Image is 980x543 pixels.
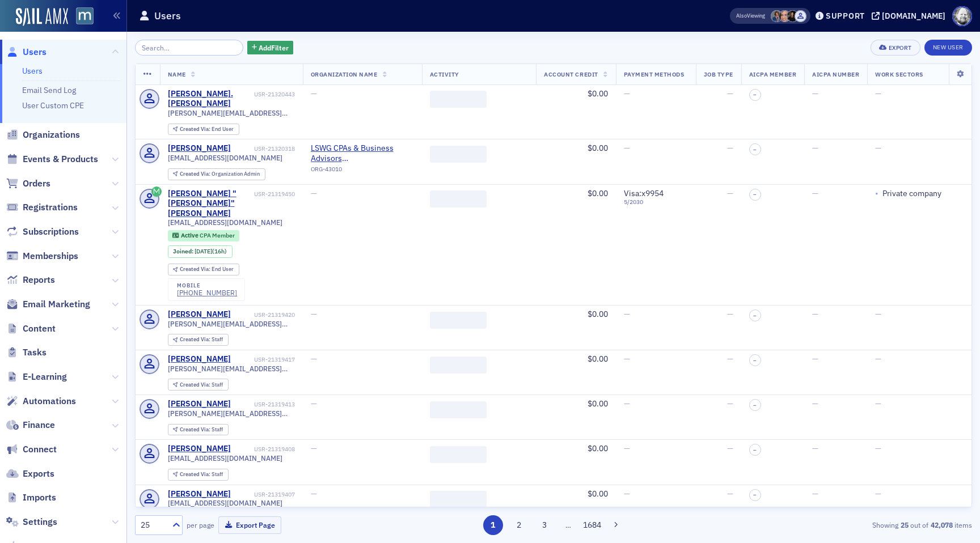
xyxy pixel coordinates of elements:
[624,143,630,153] span: —
[168,143,231,154] div: [PERSON_NAME]
[247,41,294,55] button: AddFilter
[812,489,818,499] span: —
[787,10,799,22] span: Lauren McDonough
[180,470,212,478] span: Created Via :
[736,12,765,20] span: Viewing
[168,309,231,320] div: [PERSON_NAME]
[233,401,295,408] div: USR-21319413
[23,516,57,528] span: Settings
[23,226,79,238] span: Subscriptions
[23,201,78,214] span: Registrations
[588,143,608,153] span: $0.00
[168,89,252,109] div: [PERSON_NAME].[PERSON_NAME]
[875,189,878,199] span: •
[560,520,576,530] span: …
[180,426,212,433] span: Created Via :
[311,188,317,198] span: —
[727,398,733,409] span: —
[753,312,757,319] span: –
[826,11,865,21] div: Support
[23,491,56,504] span: Imports
[311,70,378,78] span: Organization Name
[168,124,239,135] div: Created Via: End User
[535,515,555,535] button: 3
[195,248,227,255] div: (16h)
[624,354,630,364] span: —
[168,154,282,162] span: [EMAIL_ADDRESS][DOMAIN_NAME]
[624,489,630,499] span: —
[544,70,598,78] span: Account Credit
[168,499,282,507] span: [EMAIL_ADDRESS][DOMAIN_NAME]
[749,70,796,78] span: AICPA Member
[882,11,945,21] div: [DOMAIN_NAME]
[6,201,78,214] a: Registrations
[168,189,252,219] div: [PERSON_NAME] "[PERSON_NAME]" [PERSON_NAME]
[259,43,289,53] span: Add Filter
[311,166,414,177] div: ORG-43010
[6,153,98,166] a: Events & Products
[588,309,608,319] span: $0.00
[180,427,223,433] div: Staff
[6,516,57,528] a: Settings
[173,248,195,255] span: Joined :
[6,371,67,383] a: E-Learning
[168,320,295,328] span: [PERSON_NAME][EMAIL_ADDRESS][PERSON_NAME][DOMAIN_NAME]
[180,125,212,133] span: Created Via :
[727,143,733,153] span: —
[6,323,56,335] a: Content
[727,188,733,198] span: —
[882,189,941,199] div: Private company
[22,100,84,111] a: User Custom CPE
[779,10,791,22] span: Katie Foo
[812,354,818,364] span: —
[168,424,229,436] div: Created Via: Staff
[588,398,608,409] span: $0.00
[875,443,881,453] span: —
[771,10,783,22] span: Chris Dougherty
[430,70,459,78] span: Activity
[180,266,234,273] div: End User
[180,171,260,177] div: Organization Admin
[23,153,98,166] span: Events & Products
[23,129,80,141] span: Organizations
[753,402,757,409] span: –
[624,188,664,198] span: Visa : x9954
[889,45,912,51] div: Export
[168,230,240,241] div: Active: Active: CPA Member
[154,9,181,23] h1: Users
[727,443,733,453] span: —
[168,489,231,499] div: [PERSON_NAME]
[168,109,295,117] span: [PERSON_NAME][EMAIL_ADDRESS][PERSON_NAME][DOMAIN_NAME]
[180,337,223,343] div: Staff
[68,7,94,27] a: View Homepage
[172,232,234,239] a: Active CPA Member
[812,443,818,453] span: —
[727,489,733,499] span: —
[23,419,55,431] span: Finance
[952,6,972,26] span: Profile
[254,91,295,98] div: USR-21320443
[430,446,487,463] span: ‌
[875,143,881,153] span: —
[812,188,818,198] span: —
[753,491,757,498] span: –
[254,190,295,198] div: USR-21319450
[624,88,630,99] span: —
[928,520,954,530] strong: 42,078
[168,264,239,275] div: Created Via: End User
[23,250,78,262] span: Memberships
[180,170,212,177] span: Created Via :
[795,10,806,22] span: Justin Chase
[509,515,529,535] button: 2
[704,70,733,78] span: Job Type
[430,312,487,329] span: ‌
[200,231,235,239] span: CPA Member
[701,520,972,530] div: Showing out of items
[233,446,295,453] div: USR-21319408
[753,191,757,198] span: –
[177,289,237,297] a: [PHONE_NUMBER]
[168,218,282,227] span: [EMAIL_ADDRESS][DOMAIN_NAME]
[311,354,317,364] span: —
[588,88,608,99] span: $0.00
